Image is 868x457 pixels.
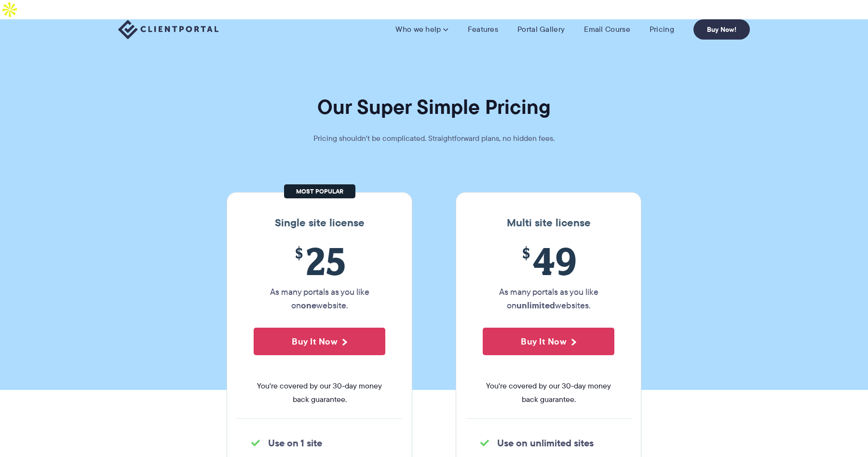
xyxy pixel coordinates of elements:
[254,328,385,355] button: Buy It Now
[650,25,674,34] a: Pricing
[301,299,316,312] strong: one
[584,25,630,34] a: Email Course
[497,436,594,450] strong: Use on unlimited sites
[516,299,555,312] strong: unlimited
[268,436,322,450] strong: Use on 1 site
[289,132,579,145] p: Pricing shouldn't be complicated. Straightforward plans, no hidden fees.
[254,379,385,406] span: You're covered by our 30-day money back guarantee.
[693,19,750,40] a: Buy Now!
[254,285,385,312] p: As many portals as you like on website.
[237,217,402,229] h3: Single site license
[517,25,565,34] a: Portal Gallery
[468,25,498,34] a: Features
[254,239,385,283] span: 25
[483,379,614,406] span: You're covered by our 30-day money back guarantee.
[483,239,614,283] span: 49
[466,217,631,229] h3: Multi site license
[483,285,614,312] p: As many portals as you like on websites.
[483,328,614,355] button: Buy It Now
[395,25,448,34] a: Who we help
